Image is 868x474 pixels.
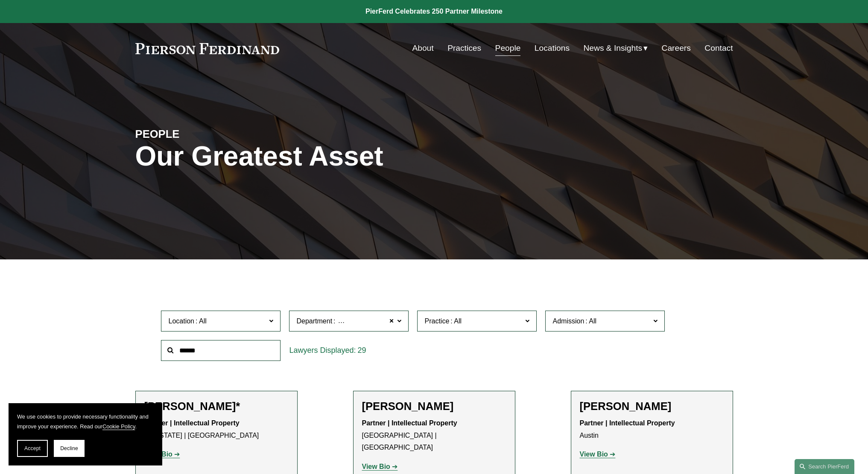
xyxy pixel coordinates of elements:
a: View Bio [580,451,616,458]
button: Accept [17,440,48,457]
button: Decline [54,440,85,457]
strong: Partner | Intellectual Property [580,419,675,427]
strong: Partner | Intellectual Property [362,419,457,427]
h4: PEOPLE [135,127,285,141]
a: Cookie Policy [102,423,135,430]
a: About [412,40,433,56]
a: folder dropdown [584,40,648,56]
span: News & Insights [584,41,643,56]
strong: View Bio [580,451,608,458]
strong: View Bio [362,463,390,470]
p: We use cookies to provide necessary functionality and improve your experience. Read our . [17,412,154,431]
h2: [PERSON_NAME] [362,400,506,413]
a: Search this site [795,459,854,474]
span: Accept [24,445,41,451]
h2: [PERSON_NAME]* [144,400,289,413]
strong: Partner | Intellectual Property [144,419,240,427]
span: Decline [60,445,78,451]
a: Careers [662,40,691,56]
span: Practice [424,317,449,325]
span: 29 [358,346,366,355]
p: [GEOGRAPHIC_DATA] | [GEOGRAPHIC_DATA] [362,417,506,454]
a: Contact [704,40,733,56]
a: Locations [535,40,570,56]
span: Location [168,317,194,325]
a: View Bio [362,463,398,470]
a: Practices [447,40,481,56]
h2: [PERSON_NAME] [580,400,724,413]
span: Department [296,317,332,325]
p: [US_STATE] | [GEOGRAPHIC_DATA] [144,417,289,442]
p: Austin [580,417,724,442]
h1: Our Greatest Asset [135,141,534,172]
a: People [495,40,521,56]
section: Cookie banner [9,403,162,465]
span: Intellectual Property [337,316,397,327]
span: Admission [552,317,584,325]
